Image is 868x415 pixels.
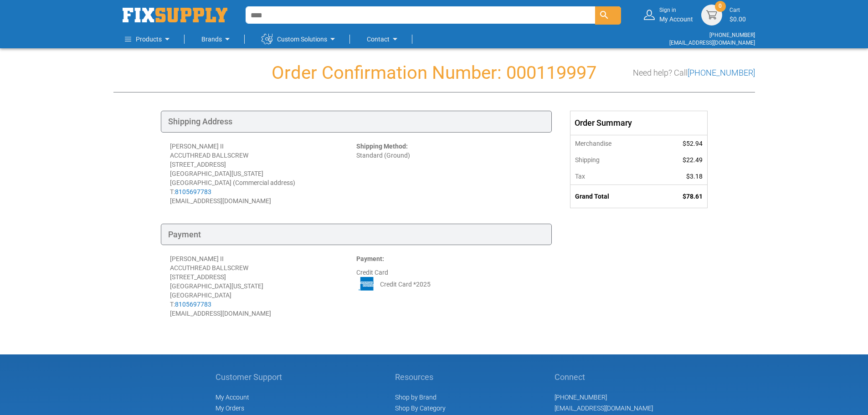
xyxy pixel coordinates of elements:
[575,193,609,200] strong: Grand Total
[216,394,249,401] span: My Account
[113,63,755,83] h1: Order Confirmation Number: 000119997
[367,30,401,48] a: Contact
[683,140,703,147] span: $52.94
[123,8,227,22] a: store logo
[555,405,653,412] a: [EMAIL_ADDRESS][DOMAIN_NAME]
[570,135,654,152] th: Merchandise
[570,111,707,135] div: Order Summary
[123,8,227,22] img: Fix Industrial Supply
[570,168,654,185] th: Tax
[161,224,552,246] div: Payment
[356,255,384,262] strong: Payment:
[395,405,446,412] a: Shop By Category
[356,142,543,205] div: Standard (Ground)
[633,68,755,77] h3: Need help? Call
[175,301,211,308] a: 8105697783
[356,254,543,318] div: Credit Card
[570,152,654,168] th: Shipping
[659,6,693,14] small: Sign in
[659,6,693,23] div: My Account
[555,373,653,382] h5: Connect
[201,30,233,48] a: Brands
[356,143,408,150] strong: Shipping Method:
[170,142,356,205] div: [PERSON_NAME] II ACCUTHREAD BALLSCREW [STREET_ADDRESS] [GEOGRAPHIC_DATA][US_STATE] [GEOGRAPHIC_DA...
[262,30,338,48] a: Custom Solutions
[719,2,722,10] span: 0
[216,373,287,382] h5: Customer Support
[175,188,211,195] a: 8105697783
[709,32,755,38] a: [PHONE_NUMBER]
[216,405,244,412] span: My Orders
[161,111,552,133] div: Shipping Address
[380,280,431,289] span: Credit Card *2025
[395,394,437,401] a: Shop by Brand
[686,173,703,180] span: $3.18
[683,156,703,164] span: $22.49
[170,254,356,318] div: [PERSON_NAME] II ACCUTHREAD BALLSCREW [STREET_ADDRESS] [GEOGRAPHIC_DATA][US_STATE] [GEOGRAPHIC_DA...
[729,15,746,23] span: $0.00
[356,277,377,291] img: AE
[395,373,447,382] h5: Resources
[669,40,755,46] a: [EMAIL_ADDRESS][DOMAIN_NAME]
[555,394,607,401] a: [PHONE_NUMBER]
[125,30,173,48] a: Products
[729,6,746,14] small: Cart
[683,193,703,200] span: $78.61
[688,68,755,77] a: [PHONE_NUMBER]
